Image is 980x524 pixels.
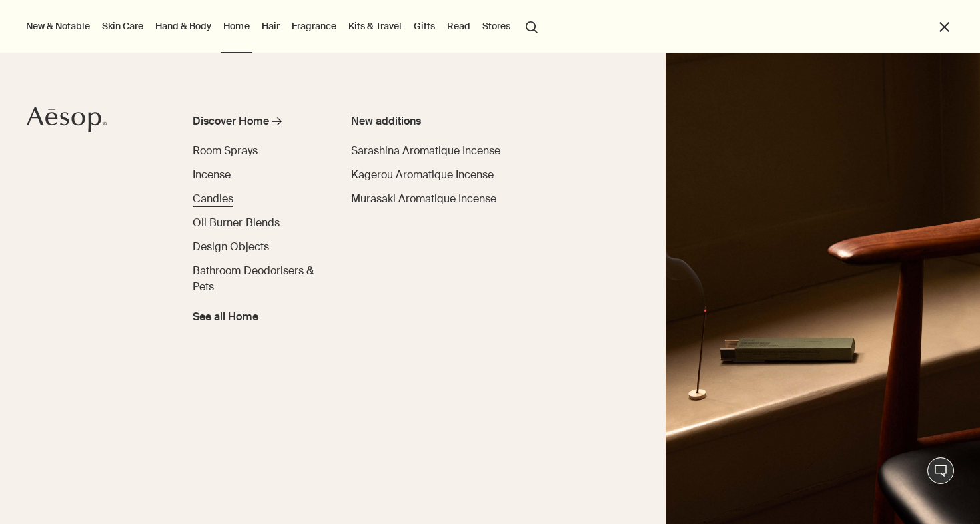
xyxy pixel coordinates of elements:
[23,17,93,35] button: New & Notable
[193,239,269,255] a: Design Objects
[193,240,269,254] span: Design Objects
[193,304,258,325] a: See all Home
[27,106,107,133] svg: Aesop
[346,17,404,35] a: Kits & Travel
[351,192,496,206] span: Murasaki Aromatique Incense
[444,17,473,35] a: Read
[480,17,513,35] button: Stores
[193,168,231,182] span: Incense
[351,144,500,158] span: Sarashina Aromatique Incense
[351,113,508,129] div: New additions
[937,19,952,35] button: Close the Menu
[520,13,544,39] button: Open search
[351,143,500,159] a: Sarashina Aromatique Incense
[193,167,231,183] a: Incense
[411,17,438,35] a: Gifts
[259,17,282,35] a: Hair
[193,191,233,207] a: Candles
[193,113,269,129] div: Discover Home
[351,191,496,207] a: Murasaki Aromatique Incense
[927,457,954,484] button: Live Assistance
[23,103,110,140] a: Aesop
[153,17,214,35] a: Hand & Body
[193,192,233,206] span: Candles
[193,264,314,294] span: Bathroom Deodorisers & Pets
[193,144,258,158] span: Room Sprays
[193,143,258,159] a: Room Sprays
[221,17,252,35] a: Home
[351,168,494,182] span: Kagerou Aromatique Incense
[193,113,322,135] a: Discover Home
[193,216,280,230] span: Oil Burner Blends
[289,17,339,35] a: Fragrance
[193,309,258,325] span: See all Home
[666,53,980,524] img: Warmly lit room containing lamp and mid-century furniture.
[193,263,322,295] a: Bathroom Deodorisers & Pets
[351,167,494,183] a: Kagerou Aromatique Incense
[99,17,146,35] a: Skin Care
[193,215,280,231] a: Oil Burner Blends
